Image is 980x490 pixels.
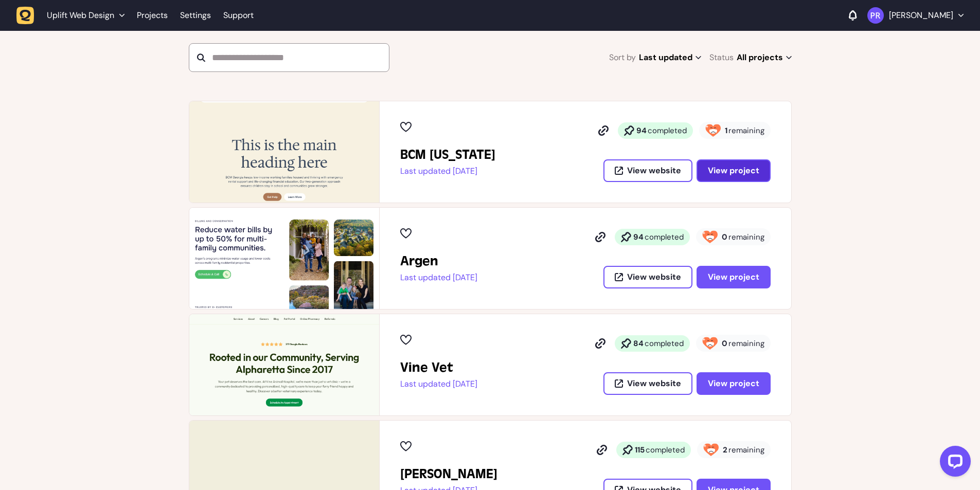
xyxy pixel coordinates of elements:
[708,378,759,389] span: View project
[867,7,964,24] button: [PERSON_NAME]
[932,442,975,485] iframe: LiveChat chat widget
[723,445,727,455] strong: 2
[709,50,734,65] span: Status
[400,359,477,376] h2: Vine Vet
[189,314,379,415] img: Vine Vet
[648,125,687,136] span: completed
[697,266,771,288] button: View project
[400,253,477,269] h2: Argen
[728,232,764,242] span: remaining
[627,379,681,388] span: View website
[189,101,379,203] img: BCM Georgia
[867,7,884,24] img: Pranav
[400,273,477,283] p: Last updated [DATE]
[633,338,644,349] strong: 84
[889,10,953,21] p: [PERSON_NAME]
[708,271,759,282] span: View project
[728,125,764,136] span: remaining
[627,167,681,175] span: View website
[633,232,644,242] strong: 94
[635,445,645,455] strong: 115
[636,125,647,136] strong: 94
[627,273,681,281] span: View website
[603,159,692,182] button: View website
[722,338,727,349] strong: 0
[722,232,727,242] strong: 0
[646,445,685,455] span: completed
[697,372,771,395] button: View project
[47,10,114,21] span: Uplift Web Design
[645,338,684,349] span: completed
[400,166,495,176] p: Last updated [DATE]
[400,379,477,389] p: Last updated [DATE]
[708,165,759,176] span: View project
[645,232,684,242] span: completed
[697,159,771,182] button: View project
[137,6,168,25] a: Projects
[728,445,764,455] span: remaining
[189,208,379,309] img: Argen
[400,147,495,163] h2: BCM Georgia
[603,372,692,395] button: View website
[639,50,701,65] span: Last updated
[180,6,211,25] a: Settings
[400,466,497,482] h2: Grace Auburn
[725,125,727,136] strong: 1
[223,10,254,21] a: Support
[728,338,764,349] span: remaining
[16,6,131,25] button: Uplift Web Design
[737,50,792,65] span: All projects
[609,50,636,65] span: Sort by
[603,266,692,288] button: View website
